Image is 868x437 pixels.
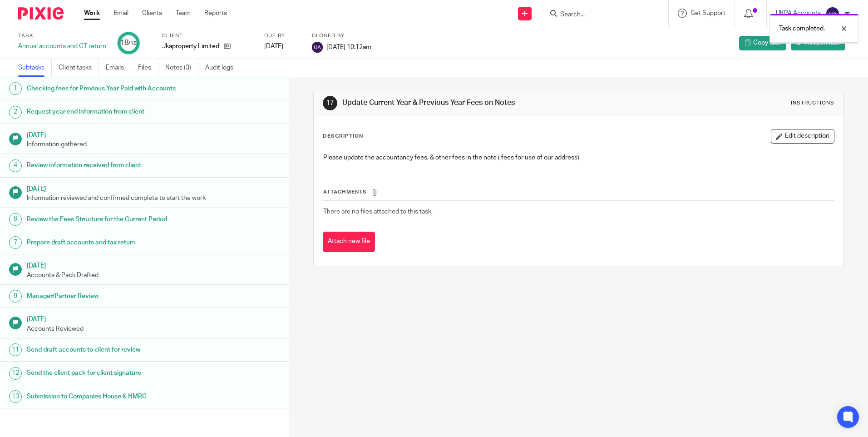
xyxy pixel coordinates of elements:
a: Client tasks [59,59,99,77]
span: [DATE] 10:12am [326,44,371,50]
p: Accounts Reviewed [27,324,280,333]
small: /18 [128,41,137,46]
a: Files [138,59,158,77]
div: 2 [9,106,22,119]
p: Description [323,133,363,140]
p: Accounts & Pack Drafted [27,271,280,280]
div: 4 [9,159,22,172]
h1: Submission to Companies House & HMRC [27,390,196,403]
h1: [DATE] [27,129,280,140]
a: Subtasks [18,59,52,77]
div: Instructions [791,99,834,107]
div: Annual accounts and CT return [18,42,106,51]
a: Reports [204,9,227,18]
p: Task completed. [779,24,825,33]
img: Pixie [18,7,64,20]
div: 1 [9,82,22,95]
label: Client [162,32,253,40]
span: Attachments [323,189,367,194]
img: svg%3E [312,42,323,53]
div: [DATE] [264,42,301,51]
label: Task [18,32,106,40]
label: Due by [264,32,301,40]
a: Emails [106,59,131,77]
h1: [DATE] [27,182,280,194]
a: Audit logs [205,59,240,77]
div: 17 [323,96,337,110]
h1: Send draft accounts to client for review [27,343,196,357]
div: 12 [9,367,22,380]
button: Edit description [771,129,834,144]
a: Clients [142,9,162,18]
h1: Manager/Partner Review [27,289,196,303]
p: Information gathered [27,140,280,149]
h1: Update Current Year & Previous Year Fees on Notes [342,98,598,108]
h1: Send the client pack for client signature [27,366,196,380]
h1: Review information received from client [27,159,196,172]
h1: [DATE] [27,259,280,270]
div: 6 [9,213,22,226]
a: Work [84,9,100,18]
h1: Request year end information from client [27,105,196,119]
a: Notes (3) [165,59,198,77]
a: Email [113,9,128,18]
p: Information reviewed and confirmed complete to start the work [27,194,280,203]
div: 13 [9,390,22,403]
div: 11 [9,343,22,356]
div: 7 [9,236,22,249]
span: There are no files attached to this task. [323,209,433,215]
div: 9 [9,290,22,303]
h1: [DATE] [27,313,280,324]
div: 18 [120,38,137,48]
button: Attach new file [323,232,375,252]
h1: Review the Fees Structure for the Current Period [27,213,196,226]
label: Closed by [312,32,371,40]
h1: Checking fees for Previous Year Paid with Accounts [27,82,196,95]
img: svg%3E [825,6,840,21]
p: Please update the accountancy fees, & other fees in the note ( fees for use of our address) [323,153,833,162]
p: Jkaproperty Limited [162,42,219,51]
h1: Prepare draft accounts and tax return [27,236,196,249]
a: Team [176,9,191,18]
